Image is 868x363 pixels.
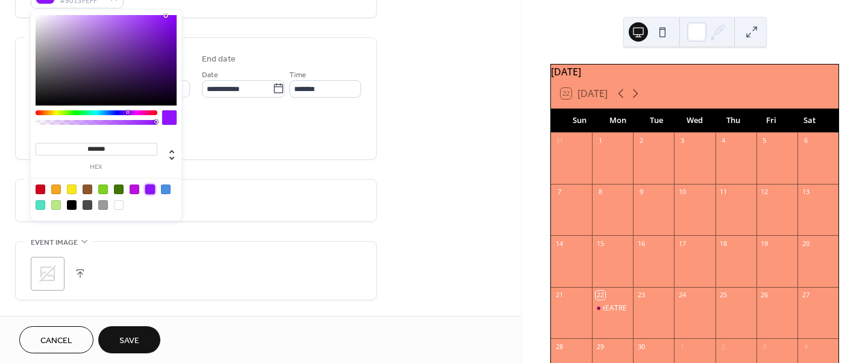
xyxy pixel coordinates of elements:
[596,136,605,145] div: 1
[596,239,605,248] div: 15
[719,291,728,300] div: 25
[596,188,605,197] div: 8
[289,68,306,81] span: Time
[596,291,605,300] div: 22
[114,185,124,194] div: #417505
[551,65,838,79] div: [DATE]
[801,188,810,197] div: 13
[202,68,218,81] span: Date
[36,185,45,194] div: #D0021B
[36,200,45,210] div: #50E3C2
[790,109,829,133] div: Sat
[678,239,687,248] div: 17
[678,188,687,197] div: 10
[760,188,769,197] div: 12
[555,136,564,145] div: 31
[678,342,687,351] div: 1
[760,136,769,145] div: 5
[719,136,728,145] div: 4
[130,185,139,194] div: #BD10E0
[801,291,810,300] div: 27
[719,188,728,197] div: 11
[31,315,76,327] span: Event links
[801,136,810,145] div: 6
[67,200,77,210] div: #000000
[678,136,687,145] div: 3
[637,136,646,145] div: 2
[202,53,236,66] div: End date
[676,109,714,133] div: Wed
[114,200,124,210] div: #FFFFFF
[592,303,633,314] div: tEATRE
[31,236,78,249] span: Event image
[83,185,92,194] div: #8B572A
[637,291,646,300] div: 23
[67,185,77,194] div: #F8E71C
[599,109,638,133] div: Mon
[637,109,676,133] div: Tue
[760,291,769,300] div: 26
[98,326,160,353] button: Save
[678,291,687,300] div: 24
[719,342,728,351] div: 2
[40,335,72,347] span: Cancel
[637,342,646,351] div: 30
[31,257,64,291] div: ;
[719,239,728,248] div: 18
[561,109,599,133] div: Sun
[83,200,92,210] div: #4A4A4A
[51,185,61,194] div: #F5A623
[760,342,769,351] div: 3
[752,109,791,133] div: Fri
[36,164,157,171] label: hex
[555,188,564,197] div: 7
[637,188,646,197] div: 9
[603,303,627,314] div: tEATRE
[119,335,139,347] span: Save
[760,239,769,248] div: 19
[555,291,564,300] div: 21
[98,185,108,194] div: #7ED321
[714,109,752,133] div: Thu
[596,342,605,351] div: 29
[801,342,810,351] div: 4
[19,326,93,353] button: Cancel
[51,200,61,210] div: #B8E986
[801,239,810,248] div: 20
[555,342,564,351] div: 28
[555,239,564,248] div: 14
[98,200,108,210] div: #9B9B9B
[145,185,155,194] div: #9013FE
[161,185,171,194] div: #4A90E2
[637,239,646,248] div: 16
